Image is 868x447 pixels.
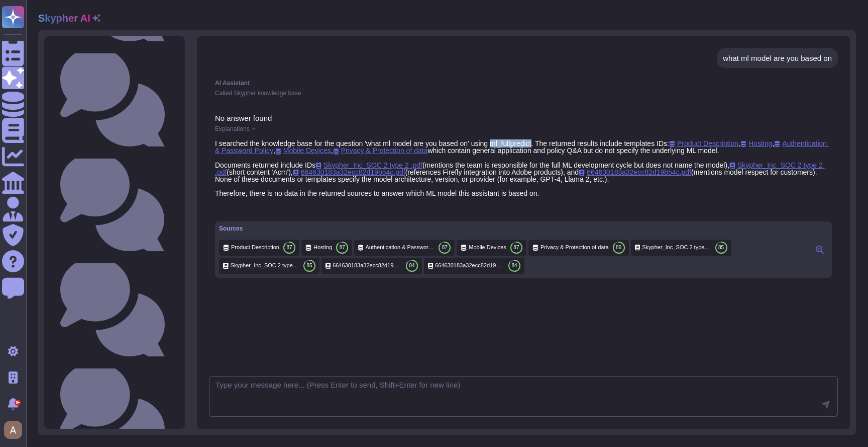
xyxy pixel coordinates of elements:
[215,205,223,213] button: Copy this response
[669,139,738,147] span: Click to preview this source
[313,244,332,251] span: Hosting
[457,240,526,256] div: Click to preview/edit this source
[231,262,299,269] span: Skypher_Inc_SOC 2 type 2 .pdf
[442,245,448,250] span: 87
[219,226,808,232] div: Sources
[616,245,621,250] span: 86
[631,240,731,256] div: Click to preview/edit this source
[365,244,435,251] span: Authentication & Password Policy
[275,146,331,155] span: Click to preview this source
[315,161,422,169] span: Click to preview this source
[513,245,519,250] span: 87
[4,421,22,439] img: user
[215,140,832,197] div: I searched the knowledge base for the question 'what ml model are you based on' using ml_fullpred...
[215,139,829,155] span: Click to preview this source
[469,244,506,251] span: Mobile Devices
[286,245,292,250] span: 87
[812,244,828,256] button: Click to view sources in the right panel
[528,240,629,256] div: Click to preview/edit this source
[215,161,825,176] span: Click to preview this source
[231,244,279,251] span: Product Description
[511,263,517,268] span: 84
[306,263,312,268] span: 85
[215,114,832,122] p: No answer found
[219,240,299,256] div: Click to preview/edit this source
[409,263,414,268] span: 84
[321,258,422,274] div: Click to preview/edit this source
[579,168,691,176] span: Click to preview this source
[340,245,345,250] span: 87
[424,258,524,274] div: Click to preview/edit this source
[215,80,832,86] div: AI Assistant
[225,205,233,213] button: Like this response
[333,146,428,155] span: Click to preview this source
[219,258,319,274] div: Click to preview/edit this source
[333,262,402,269] span: 664630183a32ecc82d19b54c.pdf
[2,419,29,441] button: user
[740,139,772,147] span: Click to preview this source
[293,168,405,176] span: Click to preview this source
[215,90,301,97] span: Called Skypher knowledge base
[718,245,724,250] span: 85
[301,240,352,256] div: Click to preview/edit this source
[38,12,90,24] h2: Skypher AI
[15,400,21,406] div: 9+
[354,240,455,256] div: Click to preview/edit this source
[215,126,250,132] span: Explanations
[540,244,609,251] span: Privacy & Protection of data
[435,262,504,269] span: 664630183a32ecc82d19b54c.pdf
[235,205,243,213] button: Dislike this response
[723,54,832,62] div: what ml model are you based on
[642,244,711,251] span: Skypher_Inc_SOC 2 type 2 .pdf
